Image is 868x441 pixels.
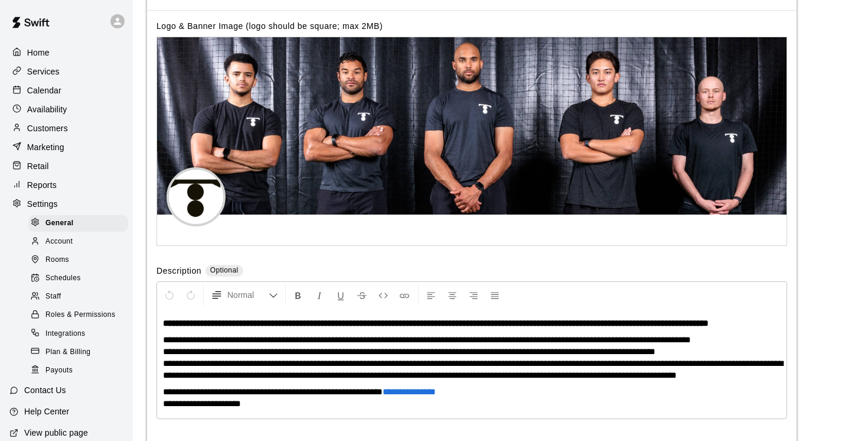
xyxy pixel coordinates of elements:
div: Plan & Billing [28,344,128,361]
button: Center Align [442,284,462,306]
span: Rooms [45,254,69,266]
div: Staff [28,288,128,305]
p: View public page [24,427,88,439]
span: Payouts [45,365,73,377]
label: Logo & Banner Image (logo should be square; max 2MB) [156,21,383,31]
button: Format Bold [288,284,308,306]
a: Staff [28,288,133,306]
a: Customers [9,119,123,137]
a: Availability [9,100,123,118]
div: Rooms [28,252,128,268]
span: Roles & Permissions [45,309,115,321]
p: Retail [27,160,49,172]
p: Availability [27,103,67,115]
a: Account [28,232,133,251]
a: Integrations [28,325,133,343]
span: General [45,218,74,229]
div: Payouts [28,362,128,379]
button: Format Strikethrough [352,284,372,306]
a: Reports [9,176,123,194]
p: Customers [27,122,68,134]
button: Formatting Options [206,284,283,306]
button: Format Underline [331,284,351,306]
span: Staff [45,291,61,303]
p: Contact Us [24,384,66,396]
button: Format Italics [309,284,329,306]
div: Account [28,234,128,250]
div: General [28,215,128,232]
a: Home [9,44,123,61]
p: Help Center [24,406,69,417]
span: Schedules [45,273,81,284]
button: Redo [181,284,201,306]
p: Calendar [27,85,61,96]
a: Plan & Billing [28,343,133,361]
button: Right Align [464,284,484,306]
button: Insert Link [394,284,415,306]
div: Integrations [28,326,128,342]
div: Roles & Permissions [28,307,128,323]
span: Normal [227,289,269,301]
a: Roles & Permissions [28,306,133,325]
span: Optional [210,266,239,274]
span: Plan & Billing [45,346,90,358]
a: Settings [9,195,123,213]
a: Marketing [9,138,123,156]
a: Payouts [28,361,133,380]
a: Services [9,63,123,80]
a: Rooms [28,251,133,270]
button: Left Align [421,284,441,306]
p: Settings [27,198,58,210]
button: Insert Code [373,284,393,306]
p: Services [27,66,60,77]
p: Marketing [27,141,64,153]
span: Integrations [45,328,86,340]
a: Calendar [9,82,123,99]
button: Undo [159,284,180,306]
span: Account [45,236,73,248]
label: Description [156,265,201,278]
button: Justify Align [485,284,505,306]
a: General [28,214,133,232]
a: Retail [9,157,123,175]
p: Home [27,47,50,59]
div: Schedules [28,270,128,287]
p: Reports [27,179,57,191]
a: Schedules [28,270,133,288]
